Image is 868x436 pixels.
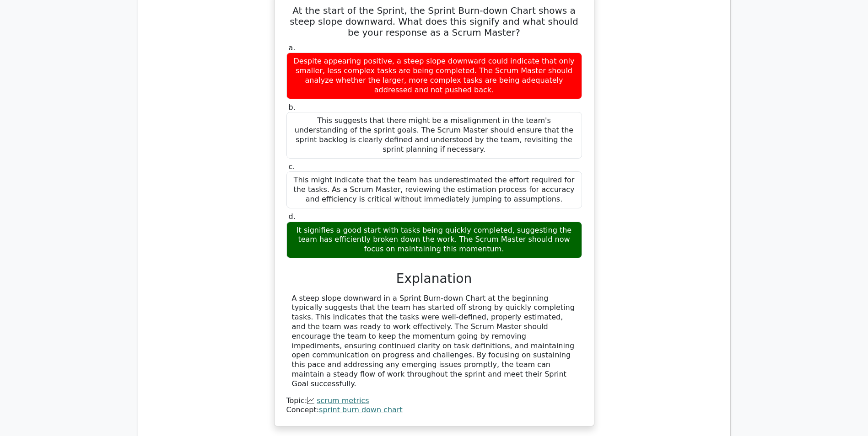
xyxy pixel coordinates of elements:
span: b. [289,103,296,112]
div: A steep slope downward in a Sprint Burn-down Chart at the beginning typically suggests that the t... [292,294,577,389]
span: c. [289,162,295,171]
a: sprint burn down chart [319,405,403,414]
div: Topic: [286,396,582,406]
div: This suggests that there might be a misalignment in the team's understanding of the sprint goals.... [286,112,582,158]
span: d. [289,212,296,221]
span: a. [289,43,296,52]
div: It signifies a good start with tasks being quickly completed, suggesting the team has efficiently... [286,222,582,258]
div: This might indicate that the team has underestimated the effort required for the tasks. As a Scru... [286,171,582,208]
a: scrum metrics [317,396,369,405]
h5: At the start of the Sprint, the Sprint Burn-down Chart shows a steep slope downward. What does th... [286,5,583,38]
div: Concept: [286,405,582,415]
h3: Explanation [292,271,577,287]
div: Despite appearing positive, a steep slope downward could indicate that only smaller, less complex... [286,53,582,99]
